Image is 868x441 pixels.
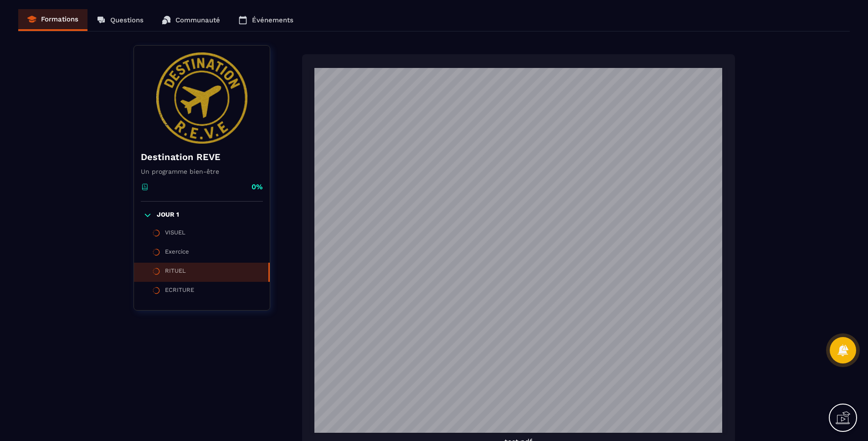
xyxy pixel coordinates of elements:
[165,286,194,296] div: ECRITURE
[141,150,263,163] h4: Destination REVE
[252,182,263,192] p: 0%
[165,248,189,258] div: Exercice
[141,168,263,175] p: Un programme bien-être
[165,267,186,277] div: RITUEL
[157,211,179,220] p: JOUR 1
[165,229,185,239] div: VISUEL
[141,52,263,144] img: banner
